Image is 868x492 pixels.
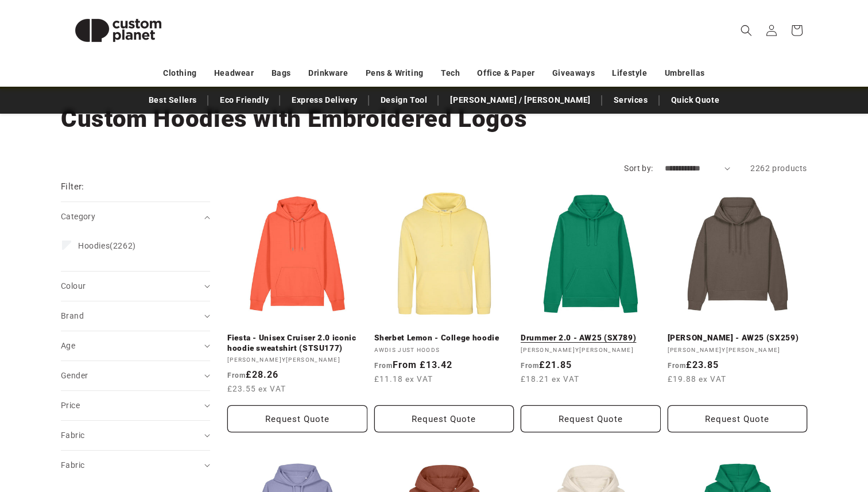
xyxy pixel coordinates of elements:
summary: Gender (0 selected) [61,361,210,390]
a: Office & Paper [477,63,534,83]
a: Clothing [163,63,197,83]
span: Price [61,401,80,410]
a: Bags [272,63,291,83]
span: Colour [61,281,86,290]
a: Design Tool [375,90,433,110]
span: Fabric [61,460,84,470]
a: Drummer 2.0 - AW25 (SX789) [521,333,661,343]
a: [PERSON_NAME] / [PERSON_NAME] [444,90,596,110]
a: Eco Friendly [214,90,274,110]
span: Fabric [61,431,84,440]
h1: Custom Hoodies with Embroidered Logos [61,103,807,134]
span: (2262) [78,241,136,251]
a: Lifestyle [612,63,647,83]
a: Quick Quote [665,90,726,110]
span: Age [61,341,75,350]
summary: Brand (0 selected) [61,301,210,331]
a: Best Sellers [143,90,203,110]
a: Tech [441,63,460,83]
a: Giveaways [552,63,595,83]
span: Gender [61,371,88,380]
a: [PERSON_NAME] - AW25 (SX259) [668,333,808,343]
a: Express Delivery [286,90,363,110]
a: Umbrellas [665,63,705,83]
img: Custom Planet [61,5,176,56]
summary: Fabric (0 selected) [61,421,210,450]
a: Sherbet Lemon - College hoodie [374,333,514,343]
h2: Filter: [61,180,84,193]
summary: Fabric (0 selected) [61,451,210,480]
a: Services [608,90,654,110]
summary: Colour (0 selected) [61,272,210,301]
span: 2262 products [750,164,807,173]
summary: Search [734,18,759,43]
span: Hoodies [78,241,110,250]
iframe: Chat Widget [671,368,868,492]
button: Request Quote [521,405,661,432]
button: Request Quote [374,405,514,432]
span: Brand [61,311,84,320]
summary: Age (0 selected) [61,331,210,361]
a: Headwear [214,63,254,83]
a: Pens & Writing [366,63,424,83]
a: Fiesta - Unisex Cruiser 2.0 iconic hoodie sweatshirt (STSU177) [227,333,367,353]
summary: Price [61,391,210,420]
a: Drinkware [308,63,348,83]
button: Request Quote [227,405,367,432]
summary: Category (0 selected) [61,202,210,231]
span: Category [61,212,95,221]
label: Sort by: [624,164,653,173]
button: Request Quote [668,405,808,432]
